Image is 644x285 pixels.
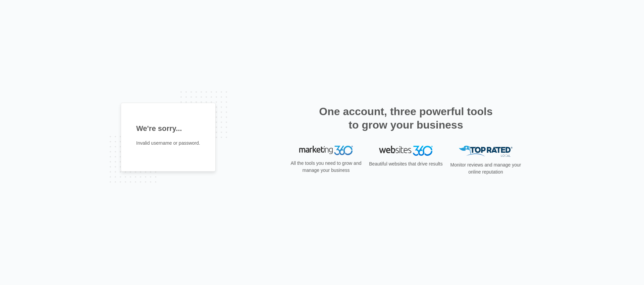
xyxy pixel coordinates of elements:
[317,105,495,132] h2: One account, three powerful tools to grow your business
[288,160,364,174] p: All the tools you need to grow and manage your business
[448,161,523,176] p: Monitor reviews and manage your online reputation
[299,146,353,155] img: Marketing 360
[136,123,200,134] h1: We're sorry...
[459,146,513,157] img: Top Rated Local
[379,146,433,155] img: Websites 360
[368,160,443,168] p: Beautiful websites that drive results
[136,140,200,147] p: Invalid username or password.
